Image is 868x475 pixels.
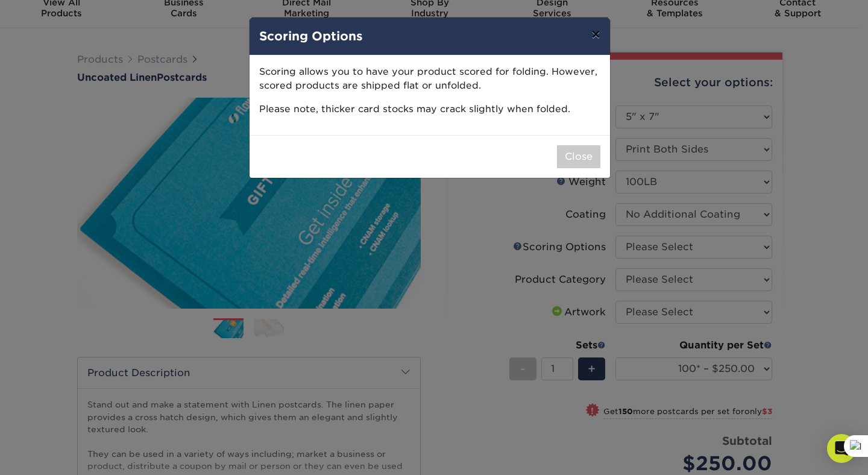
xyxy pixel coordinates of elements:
[259,102,600,116] p: Please note, thicker card stocks may crack slightly when folded.
[827,434,856,463] div: Open Intercom Messenger
[259,27,600,45] h4: Scoring Options
[259,65,600,93] p: Scoring allows you to have your product scored for folding. However, scored products are shipped ...
[582,17,609,51] button: ×
[557,145,600,168] button: Close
